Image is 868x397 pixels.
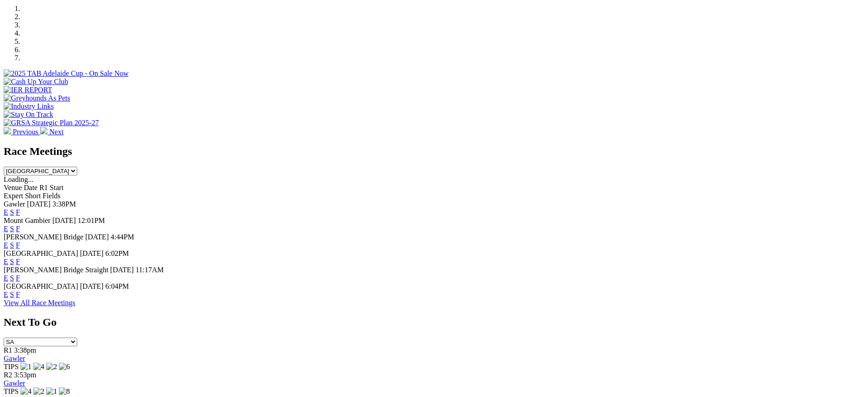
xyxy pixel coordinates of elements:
img: IER REPORT [4,86,52,94]
a: S [10,208,14,216]
img: Cash Up Your Club [4,78,68,86]
img: GRSA Strategic Plan 2025-27 [4,119,99,127]
span: R1 [4,346,12,354]
span: Fields [42,192,60,200]
span: Venue [4,184,22,191]
a: E [4,208,8,216]
span: 3:38PM [53,200,76,208]
span: 3:53pm [14,371,37,379]
span: [DATE] [27,200,51,208]
span: 12:01PM [78,217,105,224]
a: E [4,258,8,265]
a: F [16,258,20,265]
img: chevron-left-pager-white.svg [4,127,11,134]
span: TIPS [4,363,19,371]
img: 4 [33,363,44,371]
a: E [4,274,8,282]
a: S [10,241,14,249]
a: Gawler [4,355,25,362]
span: Expert [4,192,23,200]
img: 2025 TAB Adelaide Cup - On Sale Now [4,69,129,78]
a: Next [40,128,63,136]
span: Date [24,184,37,191]
span: 4:44PM [110,233,134,241]
a: S [10,225,14,233]
img: Stay On Track [4,111,53,119]
a: F [16,241,20,249]
a: F [16,225,20,233]
a: S [10,258,14,265]
span: Next [49,128,63,136]
span: Previous [13,128,38,136]
img: 4 [21,387,32,396]
span: R1 Start [39,184,63,191]
a: F [16,291,20,298]
a: E [4,291,8,298]
span: 6:04PM [105,282,129,290]
a: S [10,291,14,298]
span: 6:02PM [105,249,129,257]
img: 6 [59,363,70,371]
span: 3:38pm [14,346,37,354]
img: 1 [21,363,32,371]
a: Gawler [4,379,25,387]
img: 1 [46,387,57,396]
img: 2 [33,387,44,396]
a: E [4,241,8,249]
span: [PERSON_NAME] Bridge [4,233,84,241]
span: [GEOGRAPHIC_DATA] [4,249,78,257]
span: R2 [4,371,12,379]
span: [DATE] [53,217,76,224]
a: F [16,208,20,216]
h2: Next To Go [4,316,864,328]
img: 2 [46,363,57,371]
span: Mount Gambier [4,217,51,224]
img: Greyhounds As Pets [4,94,70,102]
span: [GEOGRAPHIC_DATA] [4,282,78,290]
span: Gawler [4,200,25,208]
a: View All Race Meetings [4,299,75,307]
span: [PERSON_NAME] Bridge Straight [4,266,108,274]
span: [DATE] [110,266,134,274]
a: S [10,274,14,282]
span: Short [25,192,41,200]
span: Loading... [4,175,33,183]
span: [DATE] [85,233,109,241]
h2: Race Meetings [4,145,864,158]
a: Previous [4,128,40,136]
img: chevron-right-pager-white.svg [40,127,47,134]
a: F [16,274,20,282]
a: E [4,225,8,233]
span: TIPS [4,387,19,395]
img: 8 [59,387,70,396]
span: [DATE] [80,282,104,290]
img: Industry Links [4,102,54,111]
span: 11:17AM [136,266,164,274]
span: [DATE] [80,249,104,257]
